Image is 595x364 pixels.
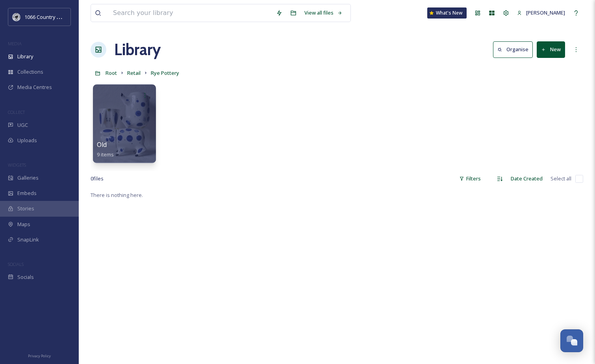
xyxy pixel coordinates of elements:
[560,329,583,352] button: Open Chat
[28,353,51,358] span: Privacy Policy
[97,141,114,158] a: Old9 items
[13,13,20,21] img: logo_footerstamp.png
[17,174,39,182] span: Galleries
[106,68,117,78] a: Root
[300,5,347,20] a: View all files
[513,5,569,20] a: [PERSON_NAME]
[17,236,39,243] span: SnapLink
[8,261,24,267] span: SOCIALS
[114,38,161,61] a: Library
[127,69,141,76] span: Retail
[97,140,107,149] span: Old
[8,162,26,168] span: WIDGETS
[109,4,272,22] input: Search your library
[493,41,533,58] button: Organise
[91,191,143,199] span: There is nothing here.
[91,175,104,182] span: 0 file s
[17,137,37,144] span: Uploads
[537,41,565,58] button: New
[151,68,179,78] a: Rye Pottery
[127,68,141,78] a: Retail
[17,84,52,91] span: Media Centres
[526,9,565,16] span: [PERSON_NAME]
[17,121,28,129] span: UGC
[151,69,179,76] span: Rye Pottery
[551,175,571,182] span: Select all
[17,221,30,228] span: Maps
[28,351,51,360] a: Privacy Policy
[17,205,34,212] span: Stories
[24,13,80,20] span: 1066 Country Marketing
[97,151,114,158] span: 9 items
[17,68,43,76] span: Collections
[455,171,485,186] div: Filters
[17,53,33,60] span: Library
[427,7,467,19] a: What's New
[17,273,34,281] span: Socials
[106,69,117,76] span: Root
[8,109,25,115] span: COLLECT
[507,171,547,186] div: Date Created
[8,41,22,46] span: MEDIA
[17,189,37,197] span: Embeds
[493,41,537,58] a: Organise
